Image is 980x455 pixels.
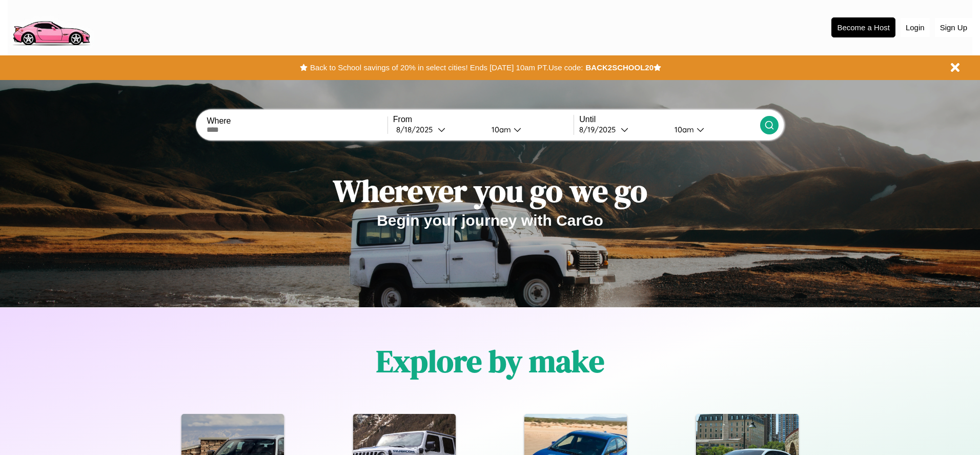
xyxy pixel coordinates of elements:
label: Where [207,116,387,126]
button: 10am [666,124,760,135]
button: Login [901,18,930,37]
label: Until [579,115,760,124]
h1: Explore by make [376,340,604,382]
button: 10am [483,124,574,135]
div: 10am [669,125,697,134]
img: logo [8,5,94,48]
div: 10am [486,125,514,134]
button: 8/18/2025 [393,124,483,135]
button: Back to School savings of 20% in select cities! Ends [DATE] 10am PT.Use code: [308,61,585,75]
button: Become a Host [831,17,895,37]
div: 8 / 18 / 2025 [396,125,438,134]
label: From [393,115,574,124]
div: 8 / 19 / 2025 [579,125,621,134]
button: Sign Up [935,18,972,37]
b: BACK2SCHOOL20 [585,63,654,72]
